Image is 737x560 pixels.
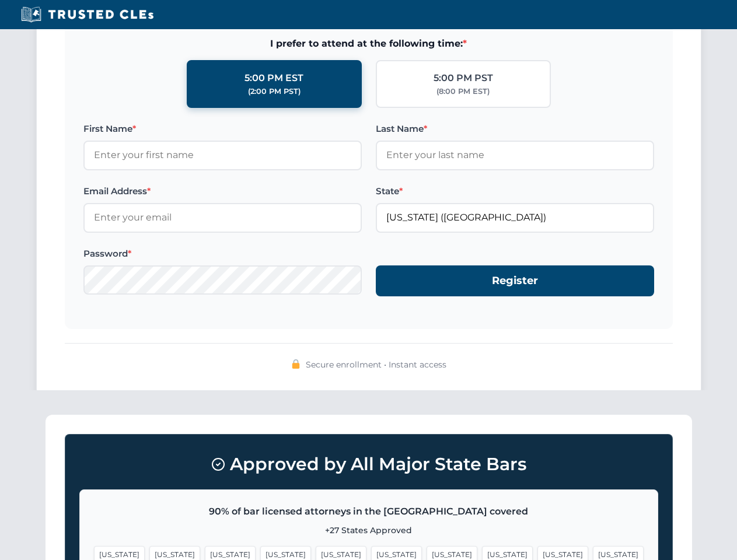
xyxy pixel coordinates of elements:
[244,71,303,86] div: 5:00 PM EST
[436,86,490,97] div: (8:00 PM EST)
[83,36,654,51] span: I prefer to attend at the following time:
[83,184,362,198] label: Email Address
[83,247,362,261] label: Password
[434,71,493,86] div: 5:00 PM PST
[94,504,644,519] p: 90% of bar licensed attorneys in the [GEOGRAPHIC_DATA] covered
[376,122,654,136] label: Last Name
[306,358,446,371] span: Secure enrollment • Instant access
[83,122,362,136] label: First Name
[79,449,658,480] h3: Approved by All Major State Bars
[291,359,301,369] img: 🔒
[83,203,362,232] input: Enter your email
[376,141,654,170] input: Enter your last name
[376,184,654,198] label: State
[376,265,654,296] button: Register
[248,86,301,97] div: (2:00 PM PST)
[83,141,362,170] input: Enter your first name
[376,203,654,232] input: Florida (FL)
[18,6,157,23] img: Trusted CLEs
[94,524,644,537] p: +27 States Approved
